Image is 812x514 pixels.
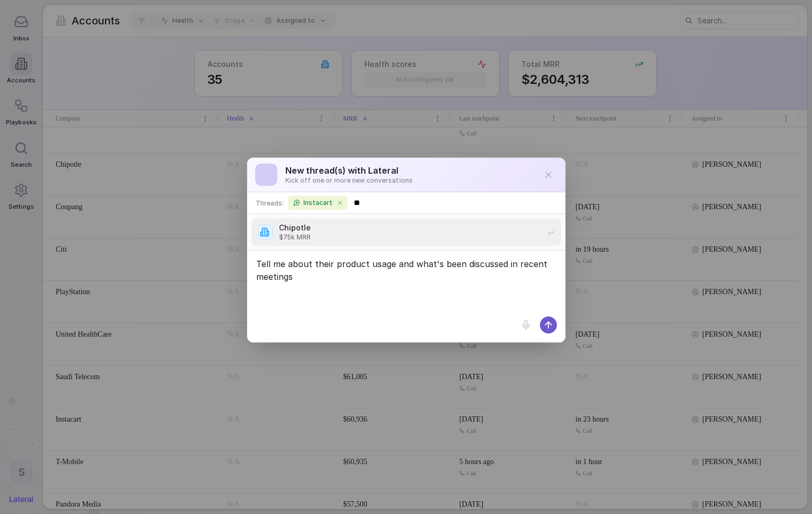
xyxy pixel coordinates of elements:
[256,192,284,208] span: Threads:
[303,199,333,207] span: Instacart
[279,233,541,242] span: $75k MRR
[248,251,565,341] textarea: Tell me about their product usage and what's been discussed in recent meetings
[279,222,541,233] span: Chipotle
[285,176,413,185] span: Kick off one or more new conversations
[285,164,413,177] span: New thread(s) with Lateral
